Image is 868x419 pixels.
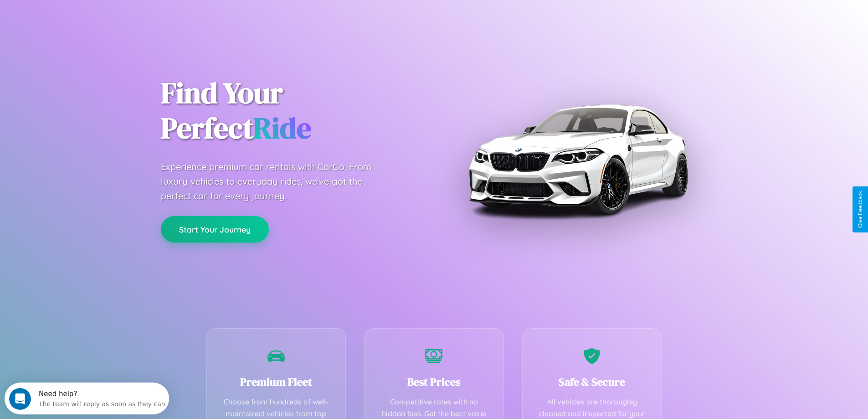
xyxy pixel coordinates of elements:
div: Open Intercom Messenger [4,4,169,29]
span: Ride [253,108,311,148]
div: Give Feedback [857,191,863,228]
h3: Safe & Secure [536,374,648,389]
iframe: Intercom live chat discovery launcher [5,383,169,414]
p: Experience premium car rentals with CarGo. From luxury vehicles to everyday rides, we've got the ... [161,160,389,203]
button: Start Your Journey [161,216,269,243]
h3: Premium Fleet [221,374,332,389]
h1: Find Your Perfect [161,76,421,146]
div: Need help? [34,8,161,15]
iframe: Intercom live chat [9,388,31,410]
img: Premium BMW car rental vehicle [464,46,692,274]
div: The team will reply as soon as they can [34,15,161,25]
h3: Best Prices [378,374,490,389]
